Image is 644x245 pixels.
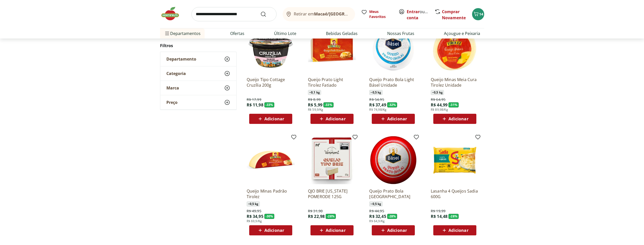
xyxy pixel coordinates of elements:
[479,12,483,16] span: 14
[369,90,382,95] span: ~ 0,5 kg
[247,214,263,219] span: R$ 34,95
[166,71,186,76] span: Categoria
[160,6,185,21] img: Hortifruti
[164,27,170,40] button: Menu
[247,97,261,102] span: R$ 17,99
[433,225,476,235] button: Adicionar
[369,97,384,102] span: R$ 54,95
[323,102,334,107] span: - 33 %
[247,188,295,199] a: Queijo Minas Padrão Tirolez
[431,97,445,102] span: R$ 64,95
[308,214,325,219] span: R$ 22,98
[260,11,272,17] button: Submit Search
[431,77,479,88] a: Queijo Minas Meia Cura Tirolez Unidade
[264,102,275,107] span: - 33 %
[166,56,196,62] span: Departamento
[387,30,414,36] a: Nossas Frutas
[160,41,237,51] h2: Filtros
[431,209,445,214] span: R$ 19,99
[387,102,397,107] span: - 32 %
[326,117,345,121] span: Adicionar
[264,214,275,219] span: - 30 %
[310,225,354,235] button: Adicionar
[407,9,429,21] span: ou
[431,90,444,95] span: ~ 0,5 kg
[369,209,384,214] span: R$ 44,95
[164,27,201,40] span: Departamentos
[166,100,178,105] span: Preço
[369,214,386,219] span: R$ 32,45
[407,9,420,14] a: Entrar
[431,136,479,184] img: Lasanha 4 Queijos Sadia 600G
[264,117,284,121] span: Adicionar
[369,9,393,19] span: Meus Favoritos
[247,102,263,108] span: R$ 11,98
[407,9,435,21] a: Criar conta
[230,30,244,36] a: Ofertas
[326,214,336,219] span: - 28 %
[472,8,484,20] button: Carrinho
[308,25,356,73] img: Queijo Prato Light Tirolez Fatiado
[308,136,356,184] img: QJO BRIE VERMONT POMERODE 125G
[387,117,407,121] span: Adicionar
[310,114,354,124] button: Adicionar
[361,9,393,19] a: Meus Favoritos
[369,188,417,199] a: Queijo Prato Bola [GEOGRAPHIC_DATA]
[247,219,262,223] span: R$ 69,9/Kg
[166,85,179,90] span: Marca
[448,117,468,121] span: Adicionar
[283,7,355,21] button: Retirar emMacaé/[GEOGRAPHIC_DATA]
[247,77,295,88] a: Queijo Tipo Cottage Cruzília 200g
[369,201,382,206] span: ~ 0,5 kg
[247,201,260,206] span: ~ 0,5 kg
[274,30,296,36] a: Último Lote
[247,136,295,184] img: Queijo Minas Padrão Tirolez
[448,214,459,219] span: - 28 %
[431,188,479,199] a: Lasanha 4 Queijos Sadia 600G
[191,7,277,21] input: search
[326,228,345,232] span: Adicionar
[442,9,466,21] a: Comprar Novamente
[294,12,350,16] span: Retirar em
[308,108,323,112] span: R$ 59,9/Kg
[160,95,236,109] button: Preço
[308,102,322,108] span: R$ 5,99
[369,108,386,112] span: R$ 74,98/Kg
[448,102,459,107] span: - 31 %
[326,30,358,36] a: Bebidas Geladas
[249,114,292,124] button: Adicionar
[369,136,417,184] img: Queijo Prato Bola Basel
[308,97,321,102] span: R$ 8,99
[160,81,236,95] button: Marca
[308,77,356,88] a: Queijo Prato Light Tirolez Fatiado
[369,77,417,88] a: Queijo Prato Bola Light Básel Unidade
[433,114,476,124] button: Adicionar
[264,228,284,232] span: Adicionar
[431,214,447,219] span: R$ 14,48
[247,25,295,73] img: Queijo Tipo Cottage Cruzília 200g
[387,214,397,219] span: - 28 %
[369,219,385,223] span: R$ 64,9/Kg
[372,114,415,124] button: Adicionar
[369,102,386,108] span: R$ 37,49
[308,209,323,214] span: R$ 31,90
[308,90,321,95] span: ~ 0,1 kg
[444,30,480,36] a: Açougue e Peixaria
[431,25,479,73] img: Queijo Minas Meia Cura Tirolez Unidade
[249,225,292,235] button: Adicionar
[372,225,415,235] button: Adicionar
[431,108,448,112] span: R$ 89,98/Kg
[308,188,356,199] a: QJO BRIE [US_STATE] POMERODE 125G
[448,228,468,232] span: Adicionar
[314,11,371,17] b: Macaé/[GEOGRAPHIC_DATA]
[369,25,417,73] img: Queijo Prato Bola Light Básel Unidade
[387,228,407,232] span: Adicionar
[247,209,261,214] span: R$ 49,95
